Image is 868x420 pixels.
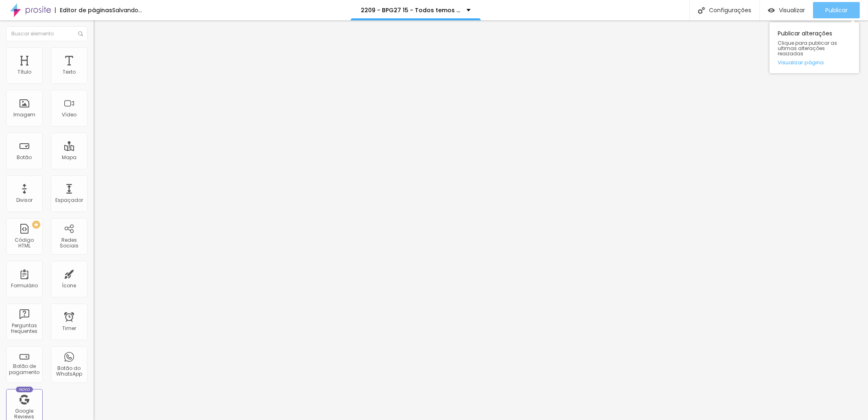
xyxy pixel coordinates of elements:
div: Vídeo [62,112,76,118]
button: Visualizar [760,2,813,18]
span: Visualizar [779,7,805,13]
div: Timer [62,326,76,331]
a: Visualizar página [778,60,851,65]
div: Código HTML [8,237,40,249]
div: Redes Sociais [53,237,85,249]
div: Salvando... [112,7,142,13]
img: Icone [698,7,705,14]
div: Botão [17,155,32,160]
div: Mapa [62,155,76,160]
div: Perguntas frequentes [8,323,40,335]
div: Imagem [13,112,35,118]
p: 2209 - BPG27 15 - Todos temos uma historia para contar [361,7,460,13]
div: Google Reviews [8,408,40,420]
iframe: Editor [94,20,868,420]
img: Icone [78,31,83,36]
img: view-1.svg [768,7,775,14]
div: Texto [63,69,76,75]
div: Botão do WhatsApp [53,365,85,377]
div: Botão de pagamento [8,363,40,375]
div: Publicar alterações [770,22,859,73]
input: Buscar elemento [6,26,87,41]
span: Publicar [825,7,848,13]
button: Publicar [813,2,860,18]
div: Formulário [11,283,38,289]
span: Clique para publicar as ultimas alterações reaizadas [778,40,851,57]
div: Espaçador [55,197,83,203]
div: Título [17,69,31,75]
div: Divisor [16,197,33,203]
div: Novo [16,387,33,392]
div: Editor de páginas [55,7,112,13]
div: Ícone [62,283,76,289]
